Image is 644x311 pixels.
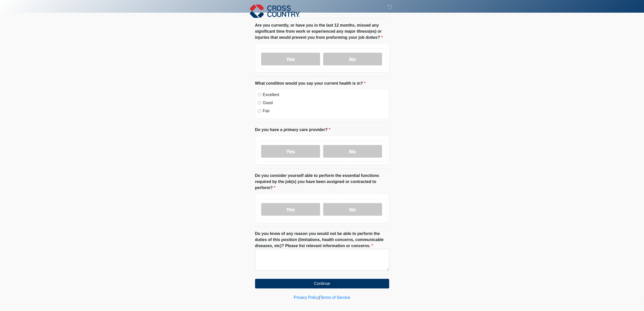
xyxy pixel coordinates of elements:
img: Cross Country Logo [250,4,300,19]
a: | [319,295,320,300]
label: No [323,145,382,158]
a: Terms of Service [320,295,350,300]
button: Continue [255,279,389,288]
label: Yes [261,145,320,158]
label: What condition would you say your current health is in? [255,80,366,86]
label: Yes [261,53,320,65]
label: Do you know of any reason you would not be able to perform the duties of this position (limitatio... [255,231,389,249]
label: Fair [263,108,386,114]
label: Good [263,100,386,106]
label: Do you consider yourself able to perform the essential functions required by the job(s) you have ... [255,173,389,191]
a: Privacy Policy [294,295,319,300]
label: No [323,203,382,216]
label: No [323,53,382,65]
label: Are you currently, or have you in the last 12 months, missed any significant time from work or ex... [255,22,389,41]
input: Good [258,101,261,104]
input: Excellent [258,93,261,96]
label: Excellent [263,92,386,98]
input: Fair [258,109,261,113]
label: Yes [261,203,320,216]
label: Do you have a primary care provider? [255,127,330,133]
